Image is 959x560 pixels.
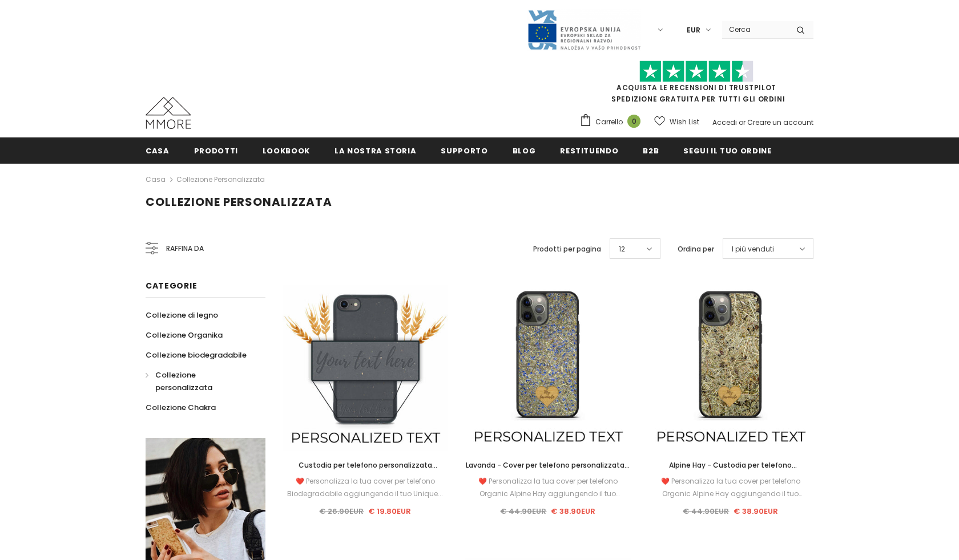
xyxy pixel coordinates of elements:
[283,475,448,500] div: ❤️ Personalizza la tua cover per telefono Biodegradabile aggiungendo il tuo Unique...
[595,116,623,128] span: Carrello
[513,137,536,163] a: Blog
[579,113,646,131] a: Carrello 0
[527,9,641,51] img: Javni Razpis
[146,280,197,291] span: Categorie
[146,173,166,186] a: Casa
[299,460,437,482] span: Custodia per telefono personalizzata biodegradabile - nera
[551,506,595,517] span: € 38.90EUR
[194,137,238,163] a: Prodotti
[146,137,170,163] a: Casa
[146,350,247,360] span: Collezione biodegradabile
[739,117,746,127] span: or
[441,145,487,156] span: supporto
[146,145,170,156] span: Casa
[368,506,411,517] span: € 19.80EUR
[683,137,771,163] a: Segui il tuo ordine
[441,137,487,163] a: supporto
[146,305,218,325] a: Collezione di legno
[155,370,212,393] span: Collezione personalizzata
[579,66,813,104] span: SPEDIZIONE GRATUITA PER TUTTI GLI ORDINI
[670,116,699,128] span: Wish List
[263,145,310,156] span: Lookbook
[166,242,204,255] span: Raffina da
[648,475,813,500] div: ❤️ Personalizza la tua cover per telefono Organic Alpine Hay aggiungendo il tuo Unique...
[661,460,800,482] span: Alpine Hay - Custodia per telefono personalizzata - Regalo personalizzato
[146,97,191,129] img: Casi MMORE
[712,117,737,127] a: Accedi
[466,460,630,482] span: Lavanda - Cover per telefono personalizzata - Regalo personalizzato
[639,60,753,83] img: Fidati di Pilot Stars
[283,459,448,472] a: Custodia per telefono personalizzata biodegradabile - nera
[560,145,618,156] span: Restituendo
[683,145,771,156] span: Segui il tuo ordine
[678,244,714,255] label: Ordina per
[146,194,332,210] span: Collezione personalizzata
[335,137,416,163] a: La nostra storia
[146,310,218,320] span: Collezione di legno
[747,117,813,127] a: Creare un account
[722,21,788,38] input: Search Site
[648,459,813,472] a: Alpine Hay - Custodia per telefono personalizzata - Regalo personalizzato
[560,137,618,163] a: Restituendo
[616,83,776,92] a: Acquista le recensioni di TrustPilot
[687,25,700,36] span: EUR
[146,365,253,397] a: Collezione personalizzata
[732,244,774,255] span: I più venduti
[146,397,216,417] a: Collezione Chakra
[533,244,601,255] label: Prodotti per pagina
[319,506,364,517] span: € 26.90EUR
[513,145,536,156] span: Blog
[146,402,216,413] span: Collezione Chakra
[627,115,640,128] span: 0
[335,145,416,156] span: La nostra storia
[527,25,641,34] a: Javni Razpis
[619,244,625,255] span: 12
[734,506,778,517] span: € 38.90EUR
[146,345,247,365] a: Collezione biodegradabile
[465,459,631,472] a: Lavanda - Cover per telefono personalizzata - Regalo personalizzato
[500,506,546,517] span: € 44.90EUR
[194,145,238,156] span: Prodotti
[643,137,659,163] a: B2B
[176,175,265,184] a: Collezione personalizzata
[263,137,310,163] a: Lookbook
[465,475,631,500] div: ❤️ Personalizza la tua cover per telefono Organic Alpine Hay aggiungendo il tuo Unique...
[654,112,699,132] a: Wish List
[146,330,223,340] span: Collezione Organika
[146,325,223,345] a: Collezione Organika
[683,506,729,517] span: € 44.90EUR
[643,145,659,156] span: B2B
